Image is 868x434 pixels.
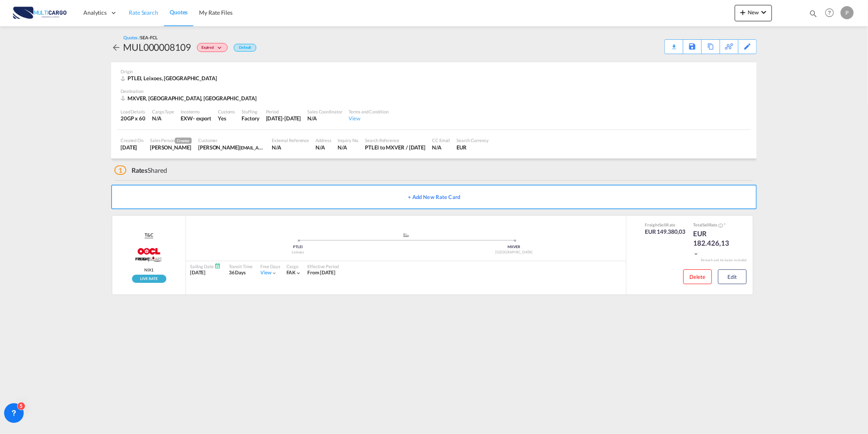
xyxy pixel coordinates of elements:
div: 20GP x 60 [121,115,145,122]
div: Remark and Inclusion included [695,258,753,262]
img: 82db67801a5411eeacfdbd8acfa81e61.png [12,4,67,22]
span: My Rate Files [199,9,233,16]
div: EUR [456,144,489,151]
div: Customer [198,137,265,143]
div: CC Email [432,137,450,143]
md-icon: icon-chevron-down [694,251,699,257]
div: Gaspar Rosso [198,144,265,151]
div: Sailing Date [190,263,221,269]
span: Expired [201,45,216,53]
div: Change Status Here [197,43,228,52]
span: T&C [145,232,153,238]
div: Inquiry No. [338,137,359,143]
div: [DATE] [190,269,221,276]
button: Delete [683,269,712,284]
div: Terms and Condition [349,108,389,115]
md-icon: assets/icons/custom/ship-fill.svg [401,233,411,237]
div: Search Currency [456,137,489,143]
div: MXVER [406,244,622,250]
div: Patricia Barroso [150,144,192,151]
div: N/A [338,144,359,151]
div: Leixoes [190,250,406,255]
button: + Add New Rate Card [111,185,757,209]
span: Sell [660,222,667,227]
div: icon-magnify [809,9,818,21]
div: Address [315,137,331,143]
span: Rate Search [129,9,158,16]
div: Free Days [261,263,280,269]
div: Destination [121,88,747,94]
div: P [841,6,854,19]
div: Stuffing [242,108,259,115]
div: Quote PDF is not available at this time [669,40,679,47]
div: PTLEI, Leixoes, Europe [121,75,219,82]
div: 12 Aug 2025 [266,115,301,122]
button: icon-plus 400-fgNewicon-chevron-down [735,5,772,21]
button: Edit [718,269,747,284]
div: N/A [272,144,309,151]
md-icon: icon-chevron-down [216,46,226,50]
div: Change Status Here [191,41,230,54]
span: [EMAIL_ADDRESS][DOMAIN_NAME] [239,144,312,151]
div: MXVER, Veracruz, Americas [121,95,259,102]
span: FAK [286,269,296,276]
div: N/A [152,115,174,122]
div: Viewicon-chevron-down [261,269,277,276]
span: PTLEI, Leixoes, [GEOGRAPHIC_DATA] [128,75,217,81]
div: N/A [307,115,342,122]
div: Incoterms [181,108,211,115]
div: Load Details [121,108,145,115]
div: PTLEI [190,244,406,250]
div: Cargo Type [152,108,174,115]
div: Factory Stuffing [242,115,259,122]
div: N/A [432,144,450,151]
div: Quotes /SEA-FCL [123,34,158,41]
div: Sales Person [150,137,192,144]
div: Rollable available [132,275,166,283]
md-icon: icon-plus 400-fg [738,7,748,17]
div: Sales Coordinator [307,108,342,115]
div: PTLEI to MXVER / 12 Aug 2025 [365,144,426,151]
md-icon: icon-chevron-down [271,270,277,276]
div: [GEOGRAPHIC_DATA] [406,250,622,255]
span: Analytics [83,9,107,17]
span: Help [823,6,837,20]
div: Customs [218,108,235,115]
span: Rates [132,166,148,174]
div: Shared [114,166,167,175]
md-icon: icon-chevron-down [295,270,301,276]
div: 36 Days [229,269,253,276]
md-icon: Schedules Available [215,263,221,269]
div: Total Rate [694,222,734,228]
div: External Reference [272,137,309,143]
div: - export [193,115,211,122]
md-icon: icon-download [669,41,679,47]
span: Quotes [170,9,188,16]
span: SEA-FCL [140,35,157,40]
div: Cargo [286,263,302,269]
div: 12 Aug 2025 [121,144,143,151]
div: Freight Rate [645,222,685,228]
div: EUR 182.426,13 [694,229,734,258]
div: Yes [218,115,235,122]
img: OOCL FreightSmart [130,244,168,265]
div: Help [823,6,841,20]
span: Creator [175,138,192,144]
span: New [738,9,769,16]
button: Spot Rates are dynamic & can fluctuate with time [718,222,723,228]
span: 1 [114,165,126,175]
span: From [DATE] [307,269,336,276]
div: icon-arrow-left [111,41,123,54]
div: Period [266,108,301,115]
div: Transit Time [229,263,253,269]
div: Effective Period [307,263,338,269]
div: Search Reference [365,137,426,143]
md-icon: icon-chevron-down [759,7,769,17]
div: Created On [121,137,143,143]
div: MUL000008109 [123,41,191,54]
div: EXW [181,115,193,122]
md-icon: icon-magnify [809,9,818,18]
span: Sell [702,222,709,227]
md-icon: icon-arrow-left [111,43,121,52]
